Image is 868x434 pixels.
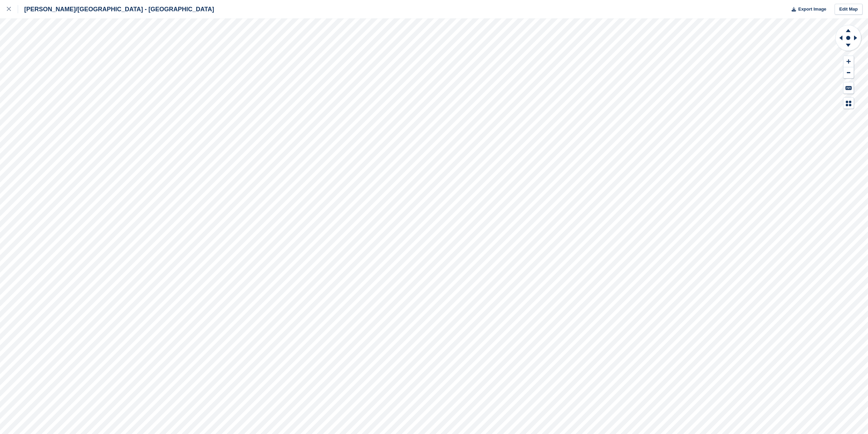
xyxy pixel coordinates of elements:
a: Edit Map [835,4,863,15]
button: Keyboard Shortcuts [843,82,854,94]
button: Map Legend [843,98,854,109]
button: Export Image [788,4,826,15]
div: [PERSON_NAME]/[GEOGRAPHIC_DATA] - [GEOGRAPHIC_DATA] [18,5,214,13]
span: Export Image [798,6,826,13]
button: Zoom In [843,56,854,67]
button: Zoom Out [843,67,854,79]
